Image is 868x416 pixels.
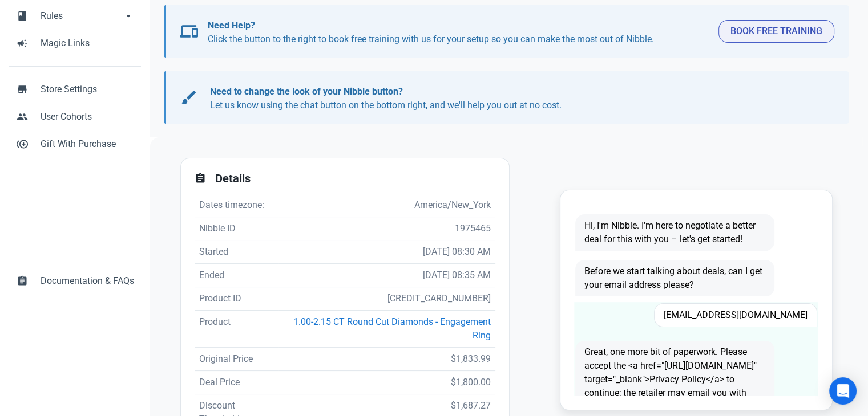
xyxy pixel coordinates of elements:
button: Book Free Training [718,20,834,43]
span: devices [180,22,198,40]
span: Magic Links [41,36,134,50]
span: $1,687.27 [451,400,491,411]
span: Gift With Purchase [41,137,134,151]
a: assignmentDocumentation & FAQs [9,267,141,295]
p: Let us know using the chat button on the bottom right, and we'll help you out at no cost. [210,85,823,112]
td: Product [195,311,279,348]
span: campaign [17,36,28,48]
h2: Details [215,172,495,185]
span: book [17,9,28,21]
p: Click the button to the right to book free training with us for your setup so you can make the mo... [208,19,709,46]
td: Ended [195,264,279,287]
span: [EMAIL_ADDRESS][DOMAIN_NAME] [654,303,817,327]
span: Book Free Training [730,25,822,38]
a: storeStore Settings [9,76,141,103]
b: Need to change the look of your Nibble button? [210,86,403,97]
span: Before we start talking about deals, can I get your email address please? [575,260,774,296]
span: brush [180,88,198,107]
span: Documentation & FAQs [41,274,134,288]
td: America/New_York [278,194,495,217]
td: Original Price [195,348,279,371]
td: Nibble ID [195,217,279,240]
span: assignment [195,173,206,184]
td: [DATE] 08:35 AM [278,264,495,287]
a: control_point_duplicateGift With Purchase [9,130,141,158]
span: User Cohorts [41,110,134,124]
b: Need Help? [208,20,255,31]
div: Open Intercom Messenger [829,377,857,405]
a: peopleUser Cohorts [9,103,141,130]
td: Dates timezone: [195,194,279,217]
td: 1975465 [278,217,495,240]
span: people [17,110,28,121]
td: Deal Price [195,371,279,394]
span: Store Settings [41,83,134,96]
span: arrow_drop_down [123,9,134,21]
td: Product ID [195,287,279,311]
a: 1.00-2.15 CT Round Cut Diamonds - Engagement Ring [293,316,491,341]
a: bookRulesarrow_drop_down [9,2,141,30]
span: $1,800.00 [451,377,491,388]
td: [DATE] 08:30 AM [278,240,495,264]
span: assignment [17,274,28,286]
a: campaignMagic Links [9,30,141,57]
td: $1,833.99 [278,348,495,371]
td: [CREDIT_CARD_NUMBER] [278,287,495,311]
span: control_point_duplicate [17,137,28,149]
span: store [17,83,28,94]
span: Hi, I'm Nibble. I'm here to negotiate a better deal for this with you – let's get started! [575,214,774,251]
td: Started [195,240,279,264]
span: Rules [41,9,123,23]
